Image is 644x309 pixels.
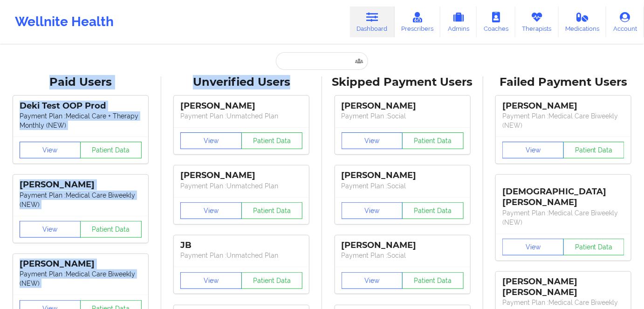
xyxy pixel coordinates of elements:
[490,75,638,89] div: Failed Payment Users
[342,101,464,111] div: [PERSON_NAME]
[180,111,302,121] p: Payment Plan : Unmatched Plan
[395,7,441,37] a: Prescribers
[477,7,515,37] a: Coaches
[559,7,607,37] a: Medications
[168,75,316,89] div: Unverified Users
[515,7,559,37] a: Therapists
[80,142,142,158] button: Patient Data
[180,181,302,191] p: Payment Plan : Unmatched Plan
[606,7,644,37] a: Account
[402,132,464,149] button: Patient Data
[180,272,242,289] button: View
[342,181,464,191] p: Payment Plan : Social
[20,221,81,238] button: View
[502,208,624,227] p: Payment Plan : Medical Care Biweekly (NEW)
[241,132,303,149] button: Patient Data
[20,269,142,288] p: Payment Plan : Medical Care Biweekly (NEW)
[329,75,477,89] div: Skipped Payment Users
[342,202,403,219] button: View
[502,142,564,158] button: View
[180,101,302,111] div: [PERSON_NAME]
[342,240,464,251] div: [PERSON_NAME]
[563,142,625,158] button: Patient Data
[342,272,403,289] button: View
[502,276,624,298] div: [PERSON_NAME] [PERSON_NAME]
[180,251,302,260] p: Payment Plan : Unmatched Plan
[350,7,395,37] a: Dashboard
[402,272,464,289] button: Patient Data
[20,191,142,209] p: Payment Plan : Medical Care Biweekly (NEW)
[7,75,155,89] div: Paid Users
[342,111,464,121] p: Payment Plan : Social
[20,259,142,269] div: [PERSON_NAME]
[180,132,242,149] button: View
[20,101,142,111] div: Deki Test OOP Prod
[20,142,81,158] button: View
[180,170,302,181] div: [PERSON_NAME]
[20,179,142,190] div: [PERSON_NAME]
[563,239,625,255] button: Patient Data
[342,132,403,149] button: View
[80,221,142,238] button: Patient Data
[502,111,624,130] p: Payment Plan : Medical Care Biweekly (NEW)
[342,170,464,181] div: [PERSON_NAME]
[502,239,564,255] button: View
[402,202,464,219] button: Patient Data
[20,111,142,130] p: Payment Plan : Medical Care + Therapy Monthly (NEW)
[440,7,477,37] a: Admins
[241,272,303,289] button: Patient Data
[502,179,624,208] div: [DEMOGRAPHIC_DATA][PERSON_NAME]
[502,101,624,111] div: [PERSON_NAME]
[241,202,303,219] button: Patient Data
[180,202,242,219] button: View
[180,240,302,251] div: JB
[342,251,464,260] p: Payment Plan : Social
